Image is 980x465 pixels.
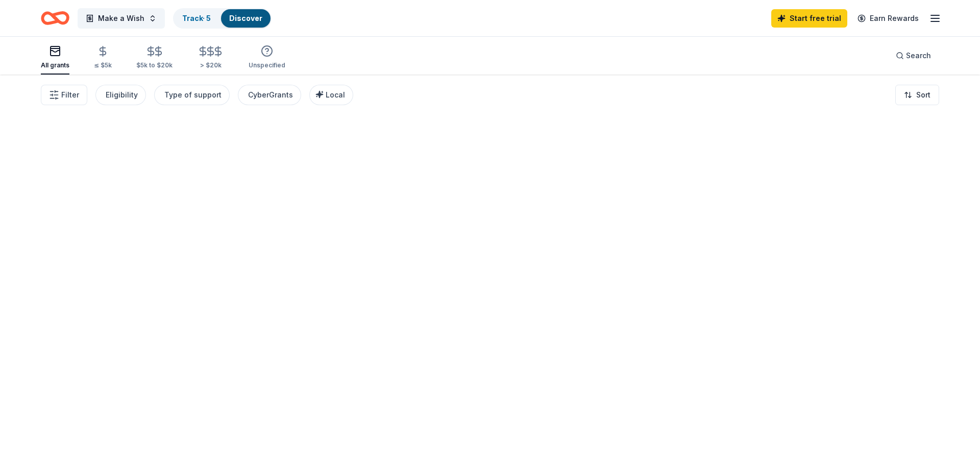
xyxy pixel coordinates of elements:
span: Search [906,50,931,62]
button: Local [309,85,353,105]
span: Local [326,90,345,99]
a: Start free trial [771,9,847,28]
span: Sort [916,89,930,101]
div: $5k to $20k [136,61,173,69]
a: Earn Rewards [851,9,925,28]
a: Discover [229,14,262,22]
div: Eligibility [106,89,138,101]
button: > $20k [197,41,224,75]
button: Make a Wish [78,8,165,29]
button: Sort [895,85,939,105]
button: ≤ $5k [94,41,112,75]
div: Type of support [164,89,222,101]
a: Home [41,6,69,30]
button: Type of support [154,85,230,105]
button: CyberGrants [238,85,301,105]
a: Track· 5 [182,14,211,22]
button: Search [888,45,939,66]
div: All grants [41,61,69,69]
div: > $20k [197,61,224,69]
div: Unspecified [249,61,285,69]
div: ≤ $5k [94,61,112,69]
button: $5k to $20k [136,41,173,75]
div: CyberGrants [248,89,293,101]
button: Track· 5Discover [173,8,272,29]
span: Make a Wish [98,12,144,25]
span: Filter [61,89,79,101]
button: Filter [41,85,87,105]
button: Eligibility [95,85,146,105]
button: Unspecified [249,41,285,75]
button: All grants [41,41,69,75]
